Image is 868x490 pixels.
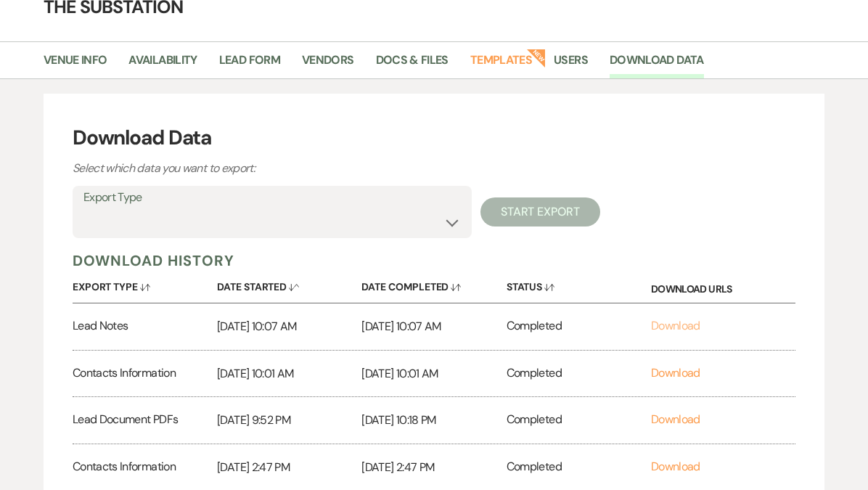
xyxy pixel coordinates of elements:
a: Download [651,412,700,427]
label: Export Type [83,187,461,208]
a: Lead Form [219,51,280,78]
a: Docs & Files [376,51,449,78]
a: Users [554,51,588,78]
a: Download Data [610,51,704,78]
a: Download [651,459,700,474]
p: [DATE] 10:07 AM [217,317,361,336]
div: Completed [507,351,651,397]
a: Availability [128,51,197,78]
div: Completed [507,397,651,444]
div: Completed [507,303,651,350]
p: [DATE] 10:01 AM [361,364,506,383]
div: Download URLs [651,270,795,303]
a: Download [651,318,700,333]
strong: New [526,47,546,68]
p: [DATE] 10:01 AM [217,364,361,383]
h5: Download History [73,251,795,270]
p: [DATE] 9:52 PM [217,411,361,430]
p: [DATE] 10:07 AM [361,317,506,336]
button: Date Started [217,270,361,298]
p: [DATE] 10:18 PM [361,411,506,430]
button: Export Type [73,270,217,298]
p: Select which data you want to export: [73,159,581,178]
button: Date Completed [361,270,506,298]
div: Lead Document PDFs [73,397,217,444]
a: Vendors [302,51,354,78]
a: Download [651,365,700,380]
a: Venue Info [44,51,107,78]
p: [DATE] 2:47 PM [217,458,361,477]
button: Start Export [480,197,600,226]
button: Status [507,270,651,298]
div: Contacts Information [73,351,217,397]
a: Templates [470,51,532,78]
div: Lead Notes [73,303,217,350]
p: [DATE] 2:47 PM [361,458,506,477]
h3: Download Data [73,123,795,153]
